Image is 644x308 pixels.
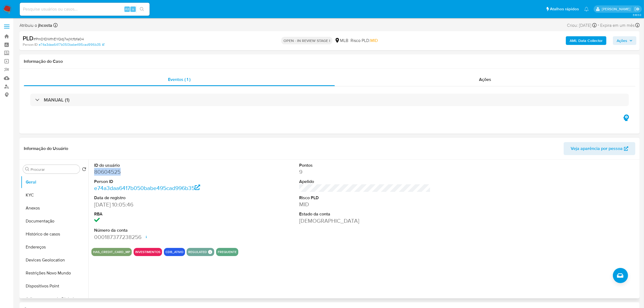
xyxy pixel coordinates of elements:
[564,142,635,155] button: Veja aparência por pessoa
[30,94,629,106] div: MANUAL (1)
[21,280,88,293] button: Dispositivos Point
[31,167,78,172] input: Procurar
[21,267,88,280] button: Restrições Novo Mundo
[299,201,431,208] dd: MID
[634,6,640,12] a: Sair
[479,76,491,83] span: Ações
[566,36,606,45] button: AML Data Collector
[351,38,378,44] span: Risco PLD:
[94,162,226,168] dt: ID do usuário
[299,168,431,176] dd: 9
[168,76,190,83] span: Eventos ( 1 )
[21,293,88,306] button: Adiantamentos de Dinheiro
[567,22,597,29] div: Criou: [DATE]
[125,6,129,12] span: Alt
[132,6,134,12] span: s
[19,22,52,28] span: Atribuiu o
[94,211,226,217] dt: RBA
[20,6,150,13] input: Pesquise usuários ou casos...
[21,176,88,189] button: Geral
[299,217,431,225] dd: [DEMOGRAPHIC_DATA]
[94,184,200,192] a: e74a3daa6417b050babe495cad996b35
[23,34,34,42] b: PLD
[335,38,348,44] div: MLB
[24,59,635,64] h1: Informação do Caso
[94,195,226,201] dt: Data de registro
[584,7,589,11] a: Notificações
[94,168,226,176] dd: 80604525
[23,42,38,47] b: Person ID
[44,97,70,103] h3: MANUAL (1)
[370,37,378,44] span: MID
[39,42,104,47] a: e74a3daa6417b050babe495cad996b35
[94,233,226,241] dd: 000187377238256
[617,36,627,45] span: Ações
[21,202,88,215] button: Anexos
[598,22,599,29] span: -
[571,142,623,155] span: Veja aparência por pessoa
[82,167,86,173] button: Retornar ao pedido padrão
[21,228,88,241] button: Histórico de casos
[550,6,579,12] span: Atalhos rápidos
[299,195,431,201] dt: Risco PLD
[94,227,226,233] dt: Número da conta
[21,241,88,254] button: Endereços
[299,179,431,185] dt: Apelido
[299,211,431,217] dt: Estado da conta
[24,146,68,151] h1: Informação do Usuário
[94,201,226,208] dd: [DATE] 10:05:46
[94,179,226,185] dt: Person ID
[34,36,84,42] span: # PmD1DWfnEYQdj7wjYcfbfa04
[21,215,88,228] button: Documentação
[136,5,147,13] button: search-icon
[37,22,52,28] b: jhcosta
[21,254,88,267] button: Devices Geolocation
[600,22,635,28] span: Expira em um mês
[602,6,632,12] p: jhonata.costa@mercadolivre.com
[21,189,88,202] button: KYC
[281,37,332,44] p: OPEN - IN REVIEW STAGE I
[25,167,29,171] button: Procurar
[570,36,603,45] b: AML Data Collector
[299,162,431,168] dt: Pontos
[613,36,636,45] button: Ações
